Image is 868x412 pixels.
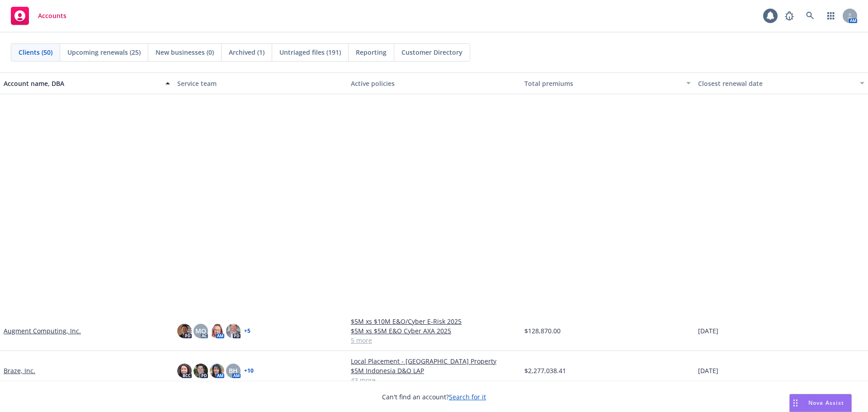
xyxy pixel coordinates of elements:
a: Augment Computing, Inc. [4,326,81,336]
span: Reporting [356,47,387,57]
a: Braze, Inc. [4,366,35,375]
img: photo [210,364,224,378]
button: Active policies [347,72,521,94]
a: Search for it [449,393,486,401]
span: BH [229,366,238,375]
div: Active policies [351,79,517,88]
span: New businesses (0) [156,47,214,57]
button: Total premiums [521,72,694,94]
div: Account name, DBA [4,79,160,88]
span: [DATE] [698,326,718,336]
a: + 10 [244,368,254,374]
a: Report a Bug [780,7,798,25]
a: Local Placement - [GEOGRAPHIC_DATA] Property [351,356,517,366]
a: Accounts [7,3,70,28]
div: Closest renewal date [698,79,854,88]
button: Service team [174,72,347,94]
span: Untriaged files (191) [279,47,341,57]
span: Clients (50) [19,47,52,57]
img: photo [210,324,224,338]
span: Upcoming renewals (25) [67,47,141,57]
span: MQ [195,326,206,336]
a: + 5 [244,328,250,334]
a: $5M Indonesia D&O LAP [351,366,517,375]
div: Drag to move [790,394,801,412]
a: Switch app [822,7,840,25]
div: Total premiums [524,79,681,88]
span: Accounts [38,12,66,19]
button: Nova Assist [789,394,852,412]
a: $5M xs $5M E&O Cyber AXA 2025 [351,326,517,336]
span: Customer Directory [401,47,462,57]
div: Service team [177,79,344,88]
img: photo [177,364,192,378]
img: photo [177,324,192,338]
span: [DATE] [698,366,718,375]
span: Nova Assist [808,399,844,407]
span: $2,277,038.41 [524,366,566,375]
span: Archived (1) [229,47,264,57]
span: Can't find an account? [382,392,486,402]
a: 5 more [351,336,517,345]
button: Closest renewal date [694,72,868,94]
span: $128,870.00 [524,326,561,336]
a: Search [801,7,819,25]
a: $5M xs $10M E&O/Cyber E-Risk 2025 [351,317,517,326]
a: 43 more [351,375,517,385]
img: photo [226,324,241,338]
img: photo [193,364,208,378]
